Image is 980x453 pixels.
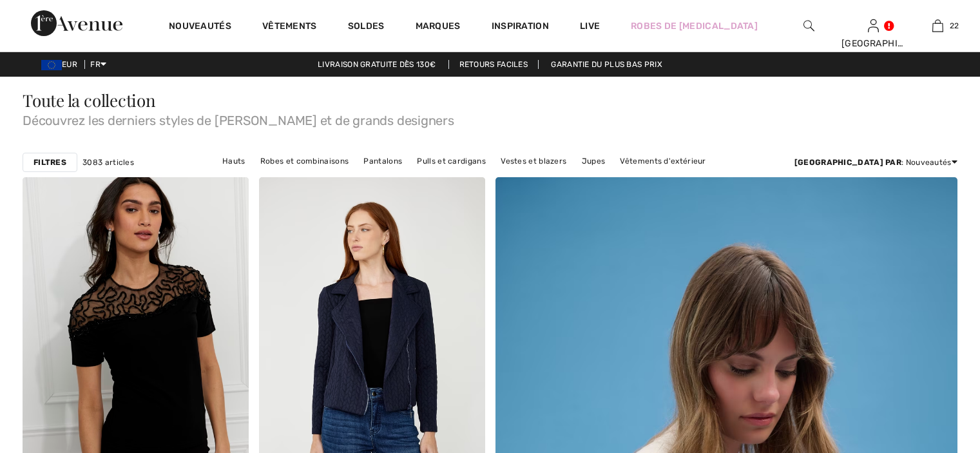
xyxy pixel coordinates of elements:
[34,157,66,168] strong: Filtres
[868,19,879,32] a: Se connecter
[541,60,673,69] a: Garantie du plus bas prix
[906,18,969,34] a: 22
[794,158,901,167] strong: [GEOGRAPHIC_DATA] par
[357,153,408,169] a: Pantalons
[416,21,461,34] a: Marques
[41,60,82,69] span: EUR
[448,60,539,69] a: Retours faciles
[23,89,156,111] span: Toute la collection
[23,109,957,127] span: Découvrez les derniers styles de [PERSON_NAME] et de grands designers
[410,153,492,169] a: Pulls et cardigans
[803,18,814,34] img: recherche
[932,18,943,34] img: Mon panier
[216,153,252,169] a: Hauts
[794,157,957,168] div: : Nouveautés
[841,37,905,50] div: [GEOGRAPHIC_DATA]
[262,21,317,34] a: Vêtements
[348,21,385,34] a: Soldes
[41,60,62,70] img: Euro
[950,20,959,32] span: 22
[575,153,612,169] a: Jupes
[494,153,573,169] a: Vestes et blazers
[631,19,758,33] a: Robes de [MEDICAL_DATA]
[307,60,446,69] a: Livraison gratuite dès 130€
[580,19,600,33] a: Live
[169,21,231,34] a: Nouveautés
[492,21,549,34] span: Inspiration
[82,157,134,168] span: 3083 articles
[613,153,712,169] a: Vêtements d'extérieur
[90,60,106,69] span: FR
[868,18,879,34] img: Mes infos
[254,153,355,169] a: Robes et combinaisons
[31,10,122,36] img: 1ère Avenue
